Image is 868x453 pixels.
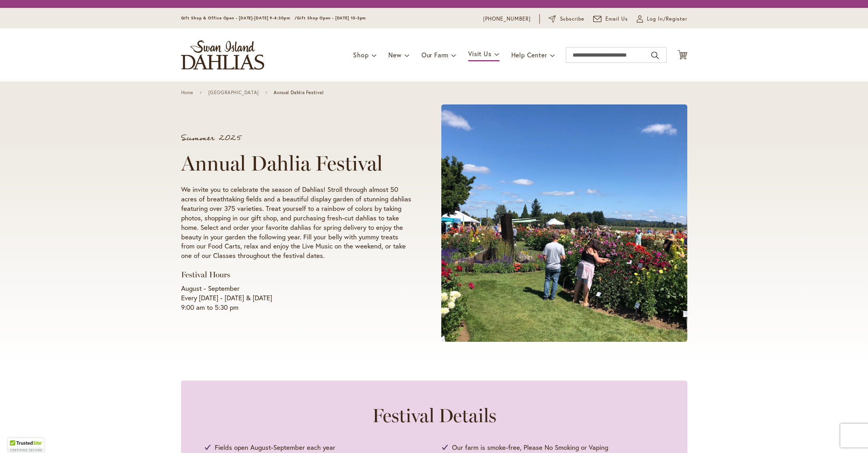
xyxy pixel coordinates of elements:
span: Email Us [605,15,628,23]
span: Fields open August-September each year [215,442,335,453]
span: Help Center [511,51,547,59]
a: Log In/Register [637,15,687,23]
span: Subscribe [560,15,585,23]
button: Search [651,49,658,62]
p: We invite you to celebrate the season of Dahlias! Stroll through almost 50 acres of breathtaking ... [181,185,411,261]
div: TrustedSite Certified [8,438,44,453]
h1: Annual Dahlia Festival [181,152,411,175]
a: [PHONE_NUMBER] [483,15,531,23]
a: [GEOGRAPHIC_DATA] [208,90,259,95]
span: Gift Shop & Office Open - [DATE]-[DATE] 9-4:30pm / [181,15,297,21]
a: Home [181,90,193,95]
a: Subscribe [548,15,584,23]
p: August - September Every [DATE] - [DATE] & [DATE] 9:00 am to 5:30 pm [181,284,411,312]
span: Log In/Register [647,15,687,23]
span: New [388,51,401,59]
h2: Festival Details [205,404,664,426]
span: Gift Shop Open - [DATE] 10-3pm [297,15,366,21]
p: Summer 2025 [181,134,411,142]
span: Shop [353,51,369,59]
span: Our farm is smoke-free, Please No Smoking or Vaping [452,442,608,453]
span: Visit Us [468,49,491,58]
span: Annual Dahlia Festival [274,90,323,95]
a: Email Us [593,15,628,23]
span: Our Farm [422,51,448,59]
h3: Festival Hours [181,270,411,280]
a: store logo [181,40,264,70]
